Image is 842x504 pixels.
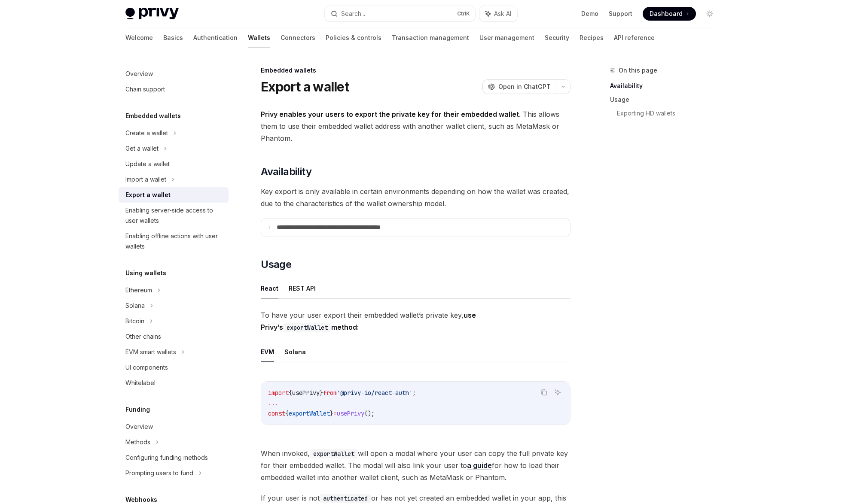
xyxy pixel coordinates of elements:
a: Chain support [119,82,229,97]
span: ; [412,389,416,397]
span: exportWallet [289,410,330,417]
a: Transaction management [392,27,469,48]
button: EVM [261,342,274,362]
button: Ask AI [479,6,517,21]
span: Dashboard [650,9,683,18]
div: Embedded wallets [261,66,570,75]
a: Export a wallet [119,187,229,203]
code: exportWallet [283,323,331,332]
a: User management [479,27,534,48]
div: Enabling server-side access to user wallets [125,205,223,226]
span: } [320,389,323,397]
div: Overview [125,69,153,79]
div: Create a wallet [125,128,168,138]
span: . This allows them to use their embedded wallet address with another wallet client, such as MetaM... [261,108,570,144]
span: Open in ChatGPT [498,82,551,91]
button: Copy the contents from the code block [538,387,549,398]
a: Wallets [248,27,270,48]
div: Search... [341,9,365,19]
a: API reference [614,27,655,48]
a: Enabling offline actions with user wallets [119,228,229,254]
a: Policies & controls [326,27,381,48]
div: EVM smart wallets [125,347,176,357]
button: Search...CtrlK [325,6,475,21]
a: Overview [119,419,229,434]
div: Solana [125,301,145,311]
div: Get a wallet [125,143,159,154]
a: Recipes [580,27,604,48]
div: Import a wallet [125,174,166,185]
div: Bitcoin [125,316,144,326]
h5: Embedded wallets [125,111,181,121]
a: Connectors [281,27,315,48]
span: '@privy-io/react-auth' [337,389,412,397]
a: Support [609,9,632,18]
a: Demo [581,9,598,18]
span: usePrivy [337,410,364,417]
h1: Export a wallet [261,79,349,94]
button: Open in ChatGPT [482,79,556,94]
span: Ctrl K [457,10,470,17]
a: Basics [163,27,183,48]
code: exportWallet [310,449,358,458]
button: Ask AI [552,387,563,398]
span: On this page [619,65,657,76]
div: Overview [125,422,153,432]
a: Enabling server-side access to user wallets [119,203,229,228]
div: Enabling offline actions with user wallets [125,231,223,252]
a: Overview [119,66,229,82]
a: Security [545,27,569,48]
h5: Funding [125,404,150,415]
a: Other chains [119,329,229,344]
button: React [261,278,278,298]
span: (); [364,410,375,417]
span: } [330,410,333,417]
span: Ask AI [494,9,511,18]
span: { [289,389,292,397]
div: Configuring funding methods [125,452,208,463]
h5: Using wallets [125,268,166,278]
button: Toggle dark mode [703,7,717,21]
span: = [333,410,337,417]
span: When invoked, will open a modal where your user can copy the full private key for their embedded ... [261,447,570,483]
a: Update a wallet [119,156,229,172]
div: Methods [125,437,150,447]
div: Export a wallet [125,190,171,200]
span: import [268,389,289,397]
span: const [268,410,285,417]
span: from [323,389,337,397]
div: Ethereum [125,285,152,295]
button: Solana [284,342,306,362]
span: Availability [261,165,311,179]
a: Usage [610,93,723,106]
a: Exporting HD wallets [617,106,723,120]
strong: use Privy’s method: [261,311,476,331]
div: Other chains [125,331,161,342]
a: a guide [467,461,492,470]
div: Whitelabel [125,378,156,388]
a: Configuring funding methods [119,450,229,465]
code: authenticated [320,494,371,503]
div: Update a wallet [125,159,170,169]
a: Whitelabel [119,375,229,391]
a: Welcome [125,27,153,48]
div: UI components [125,362,168,373]
a: Authentication [193,27,238,48]
span: usePrivy [292,389,320,397]
strong: Privy enables your users to export the private key for their embedded wallet [261,110,519,118]
span: Key export is only available in certain environments depending on how the wallet was created, due... [261,185,570,209]
a: Dashboard [643,7,696,21]
span: To have your user export their embedded wallet’s private key, [261,309,570,333]
img: light logo [125,8,179,20]
a: UI components [119,360,229,375]
button: REST API [289,278,316,298]
a: Availability [610,79,723,93]
div: Prompting users to fund [125,468,193,478]
span: Usage [261,258,291,271]
span: ... [268,399,278,407]
span: { [285,410,289,417]
div: Chain support [125,84,165,94]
